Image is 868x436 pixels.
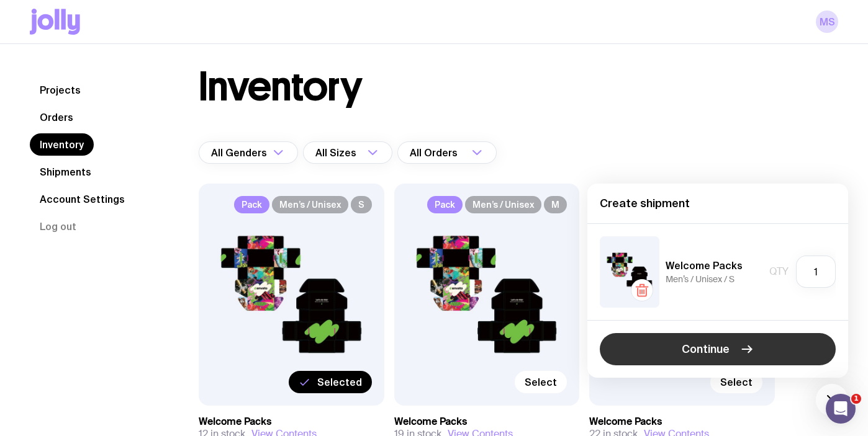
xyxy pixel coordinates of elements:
[315,141,359,164] span: All Sizes
[199,141,298,164] div: Search for option
[600,333,836,365] button: Continue
[359,141,364,164] input: Search for option
[465,196,541,213] span: Men’s / Unisex
[851,394,861,404] span: 1
[826,394,856,424] iframe: Intercom live chat
[211,141,269,164] span: All Genders
[544,196,567,213] span: M
[394,416,580,428] h3: Welcome Packs
[460,141,468,164] input: Search for option
[30,215,86,238] button: Log out
[303,141,392,164] div: Search for option
[317,376,362,388] span: Selected
[30,133,94,156] a: Inventory
[720,376,753,388] span: Select
[525,376,557,388] span: Select
[199,67,362,107] h1: Inventory
[234,196,269,213] span: Pack
[351,196,372,213] span: S
[682,342,730,357] span: Continue
[410,141,460,164] span: All Orders
[30,79,91,101] a: Projects
[666,274,735,284] span: Men’s / Unisex / S
[666,259,743,272] h5: Welcome Packs
[397,141,497,164] div: Search for option
[816,11,838,33] a: MS
[272,196,348,213] span: Men’s / Unisex
[589,416,775,428] h3: Welcome Packs
[30,161,101,183] a: Shipments
[427,196,463,213] span: Pack
[199,416,384,428] h3: Welcome Packs
[600,196,836,211] h4: Create shipment
[30,106,83,128] a: Orders
[30,188,135,210] a: Account Settings
[769,265,789,278] span: Qty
